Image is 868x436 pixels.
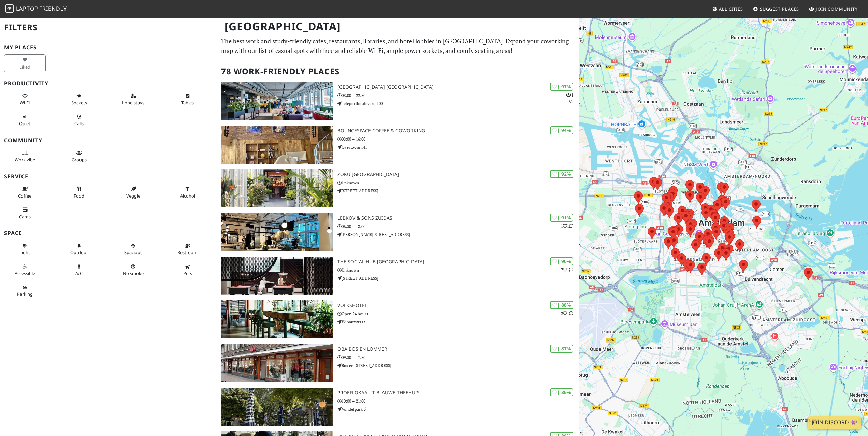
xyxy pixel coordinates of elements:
img: Zoku Amsterdam [221,169,333,207]
button: Alcohol [167,183,208,201]
div: | 92% [550,170,573,178]
div: | 91% [550,214,573,221]
button: Parking [4,282,46,300]
button: Calls [58,111,100,129]
span: Friendly [39,5,67,12]
h3: Community [4,137,213,144]
img: Proeflokaal 't Blauwe Theehuis [221,388,333,426]
img: Aristo Meeting Center Amsterdam [221,82,333,120]
p: [STREET_ADDRESS] [337,188,579,194]
span: Power sockets [71,100,87,106]
span: Group tables [72,157,87,163]
p: Unknown [337,179,579,186]
span: Outdoor area [70,249,88,256]
a: Join Community [806,3,860,15]
button: No smoke [113,261,154,279]
span: Credit cards [19,214,31,220]
span: All Cities [719,6,743,12]
a: Lebkov & Sons Zuidas | 91% 11 Lebkov & Sons Zuidas 06:30 – 18:00 [PERSON_NAME][STREET_ADDRESS] [217,213,579,251]
span: Accessible [15,270,35,276]
p: Vondelpark 5 [337,406,579,412]
button: Light [4,240,46,258]
button: Outdoor [58,240,100,258]
p: The best work and study-friendly cafes, restaurants, libraries, and hotel lobbies in [GEOGRAPHIC_... [221,36,575,56]
span: Long stays [122,100,144,106]
p: 1 1 [561,223,573,229]
div: | 94% [550,126,573,134]
img: BounceSpace Coffee & Coworking [221,126,333,164]
p: [STREET_ADDRESS] [337,275,579,281]
button: Wi-Fi [4,90,46,108]
div: | 90% [550,257,573,265]
h3: Volkshotel [337,303,579,308]
span: Video/audio calls [74,120,84,127]
span: Restroom [177,249,198,256]
button: Veggie [113,183,154,201]
button: Cards [4,204,46,222]
a: Zoku Amsterdam | 92% Zoku [GEOGRAPHIC_DATA] Unknown [STREET_ADDRESS] [217,169,579,207]
span: Smoke free [123,270,144,276]
a: BounceSpace Coffee & Coworking | 94% BounceSpace Coffee & Coworking 08:00 – 16:00 Overtoom 141 [217,126,579,164]
h3: Service [4,173,213,180]
span: Laptop [16,5,38,12]
button: Long stays [113,90,154,108]
p: Teleportboulevard 100 [337,100,579,107]
button: Accessible [4,261,46,279]
p: Overtoom 141 [337,144,579,150]
span: Suggest Places [760,6,799,12]
span: Spacious [124,249,142,256]
button: Work vibe [4,147,46,165]
p: 08:00 – 16:00 [337,136,579,142]
h3: BounceSpace Coffee & Coworking [337,128,579,134]
span: Quiet [19,120,30,127]
h2: 78 Work-Friendly Places [221,61,575,82]
button: Food [58,183,100,201]
span: Alcohol [180,193,195,199]
button: A/C [58,261,100,279]
h3: The Social Hub [GEOGRAPHIC_DATA] [337,259,579,265]
p: 06:30 – 18:00 [337,223,579,230]
span: Stable Wi-Fi [20,100,30,106]
p: 09:30 – 17:30 [337,354,579,361]
p: Wibautstraat [337,319,579,325]
span: Coffee [18,193,31,199]
button: Pets [167,261,208,279]
div: | 88% [550,301,573,309]
h3: My Places [4,44,213,51]
button: Coffee [4,183,46,201]
h1: [GEOGRAPHIC_DATA] [219,17,577,36]
p: Open 24 hours [337,310,579,317]
h3: Zoku [GEOGRAPHIC_DATA] [337,172,579,177]
a: The Social Hub Amsterdam City | 90% 21 The Social Hub [GEOGRAPHIC_DATA] Unknown [STREET_ADDRESS] [217,257,579,295]
img: Volkshotel [221,300,333,338]
span: People working [15,157,35,163]
span: Parking [17,291,33,297]
h3: OBA Bos en Lommer [337,346,579,352]
a: LaptopFriendly LaptopFriendly [5,3,67,15]
span: Pet friendly [183,270,192,276]
span: Food [74,193,84,199]
img: Lebkov & Sons Zuidas [221,213,333,251]
a: Join Discord 👾 [808,416,861,429]
a: Volkshotel | 88% 21 Volkshotel Open 24 hours Wibautstraat [217,300,579,338]
img: LaptopFriendly [5,4,14,13]
button: Quiet [4,111,46,129]
h3: [GEOGRAPHIC_DATA] [GEOGRAPHIC_DATA] [337,84,579,90]
span: Join Community [816,6,858,12]
span: Natural light [19,249,30,256]
a: OBA Bos en Lommer | 87% OBA Bos en Lommer 09:30 – 17:30 Bos en [STREET_ADDRESS] [217,344,579,382]
a: Suggest Places [750,3,802,15]
div: | 97% [550,83,573,90]
button: Spacious [113,240,154,258]
p: 08:00 – 22:30 [337,92,579,99]
button: Tables [167,90,208,108]
p: Bos en [STREET_ADDRESS] [337,362,579,369]
p: 10:00 – 21:00 [337,398,579,404]
p: 2 1 [561,266,573,273]
h2: Filters [4,17,213,38]
a: Proeflokaal 't Blauwe Theehuis | 86% Proeflokaal 't Blauwe Theehuis 10:00 – 21:00 Vondelpark 5 [217,388,579,426]
a: Aristo Meeting Center Amsterdam | 97% 11 [GEOGRAPHIC_DATA] [GEOGRAPHIC_DATA] 08:00 – 22:30 Telepo... [217,82,579,120]
div: | 86% [550,388,573,396]
p: [PERSON_NAME][STREET_ADDRESS] [337,231,579,238]
span: Air conditioned [75,270,83,276]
